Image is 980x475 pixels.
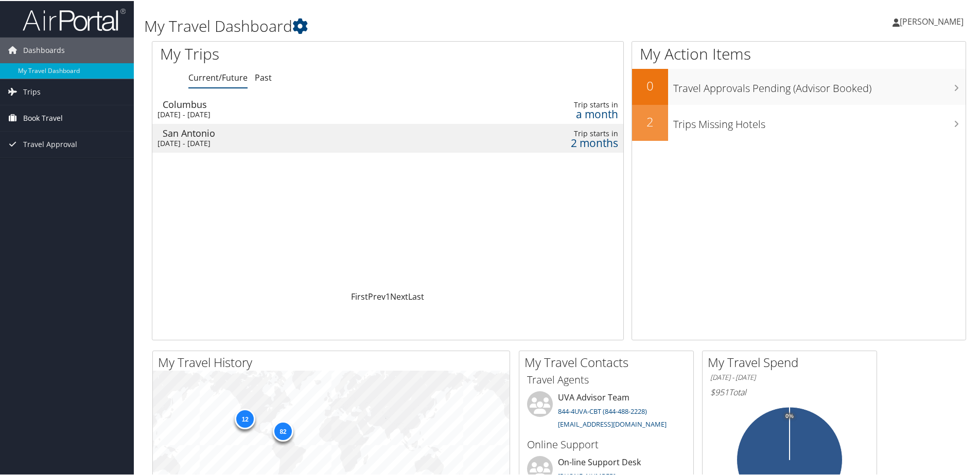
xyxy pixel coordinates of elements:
h1: My Trips [160,42,419,64]
a: [EMAIL_ADDRESS][DOMAIN_NAME] [558,418,667,428]
a: 2Trips Missing Hotels [632,104,966,140]
div: San Antonio [163,127,454,137]
span: Dashboards [23,36,65,62]
a: Last [408,290,424,301]
span: $951 [710,386,729,397]
tspan: 0% [785,412,794,418]
div: [DATE] - [DATE] [157,109,449,118]
a: [PERSON_NAME] [892,5,974,36]
a: 844-4UVA-CBT (844-488-2228) [558,406,647,415]
h6: [DATE] - [DATE] [710,372,869,381]
span: [PERSON_NAME] [900,15,964,26]
h1: My Travel Dashboard [144,14,697,36]
a: 0Travel Approvals Pending (Advisor Booked) [632,68,966,104]
div: Columbus [163,99,454,108]
h1: My Action Items [632,42,966,64]
h3: Online Support [527,436,686,451]
a: 1 [386,290,390,301]
h2: My Travel Contacts [524,353,693,370]
h6: Total [710,386,869,397]
h3: Trips Missing Hotels [673,111,966,131]
h3: Travel Agents [527,372,686,386]
a: First [351,290,368,301]
a: Past [255,71,272,82]
div: Trip starts in [507,128,618,137]
div: a month [507,108,618,118]
span: Travel Approval [23,131,77,156]
a: Prev [368,290,386,301]
div: Trip starts in [507,99,618,108]
h2: My Travel Spend [708,353,877,370]
div: [DATE] - [DATE] [157,138,449,147]
li: UVA Advisor Team [522,390,691,432]
span: Book Travel [23,104,63,130]
h3: Travel Approvals Pending (Advisor Booked) [673,75,966,95]
img: airportal-logo.png [23,7,126,31]
h2: 2 [632,112,668,130]
a: Current/Future [188,71,248,82]
a: Next [390,290,408,301]
h2: 0 [632,76,668,94]
span: Trips [23,78,41,104]
h2: My Travel History [158,353,510,370]
div: 2 months [507,137,618,147]
div: 12 [235,408,255,428]
div: 82 [273,420,293,441]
